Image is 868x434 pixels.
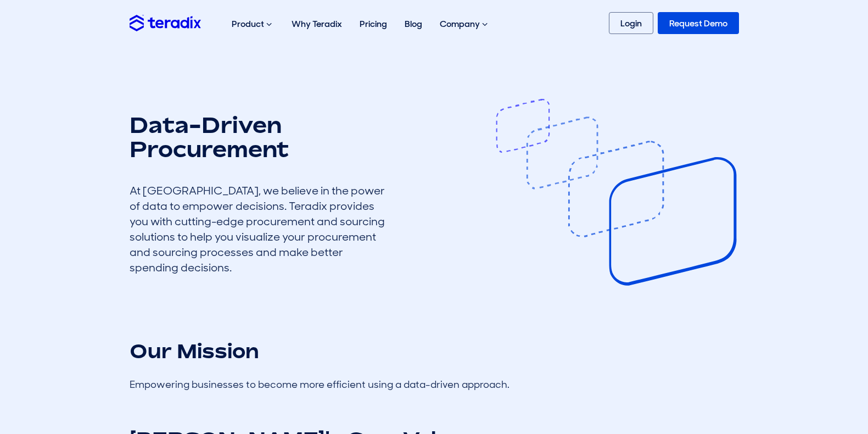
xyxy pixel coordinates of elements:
[130,380,739,390] h4: Empowering businesses to become more efficient using a data-driven approach.
[658,12,739,34] a: Request Demo
[130,113,393,161] h1: Data-Driven Procurement
[130,183,393,275] div: At [GEOGRAPHIC_DATA], we believe in the power of data to empower decisions. Teradix provides you ...
[283,7,351,41] a: Why Teradix
[609,12,653,34] a: Login
[351,7,396,41] a: Pricing
[431,7,499,42] div: Company
[494,99,738,286] img: عن تيرادكس
[223,7,283,42] div: Product
[396,7,431,41] a: Blog
[130,338,739,363] h2: Our Mission
[130,15,201,31] img: Teradix logo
